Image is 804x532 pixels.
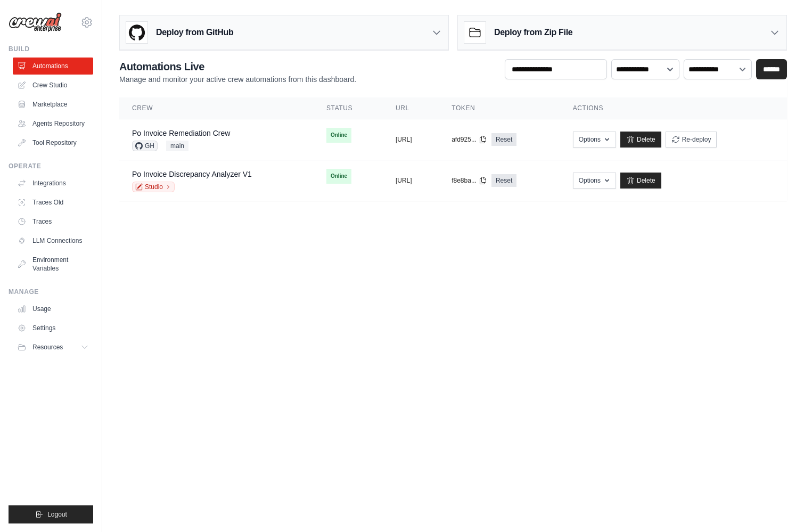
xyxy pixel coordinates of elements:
[119,74,356,85] p: Manage and monitor your active crew automations from this dashboard.
[119,97,314,119] th: Crew
[620,132,661,148] a: Delete
[666,132,717,148] button: Re-deploy
[166,141,188,151] span: main
[314,97,383,119] th: Status
[13,194,93,211] a: Traces Old
[13,320,93,337] a: Settings
[491,174,516,187] a: Reset
[326,169,351,184] span: Online
[9,288,93,296] div: Manage
[491,133,516,146] a: Reset
[9,45,93,53] div: Build
[132,129,230,137] a: Po Invoice Remediation Crew
[126,22,147,43] img: GitHub Logo
[132,182,175,192] a: Studio
[13,134,93,151] a: Tool Repository
[119,59,356,74] h2: Automations Live
[13,232,93,249] a: LLM Connections
[560,97,787,119] th: Actions
[620,173,661,189] a: Delete
[132,141,158,151] span: GH
[9,12,62,32] img: Logo
[132,170,252,178] a: Po Invoice Discrepancy Analyzer V1
[13,251,93,277] a: Environment Variables
[9,162,93,170] div: Operate
[13,300,93,317] a: Usage
[13,213,93,230] a: Traces
[452,176,487,185] button: f8e8ba...
[452,135,487,144] button: afd925...
[156,26,233,39] h3: Deploy from GitHub
[13,58,93,75] a: Automations
[9,505,93,523] button: Logout
[47,510,67,519] span: Logout
[13,77,93,94] a: Crew Studio
[13,175,93,192] a: Integrations
[573,132,616,148] button: Options
[494,26,572,39] h3: Deploy from Zip File
[13,339,93,356] button: Resources
[573,173,616,189] button: Options
[13,96,93,113] a: Marketplace
[326,128,351,143] span: Online
[439,97,560,119] th: Token
[32,343,63,351] span: Resources
[13,115,93,132] a: Agents Repository
[383,97,439,119] th: URL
